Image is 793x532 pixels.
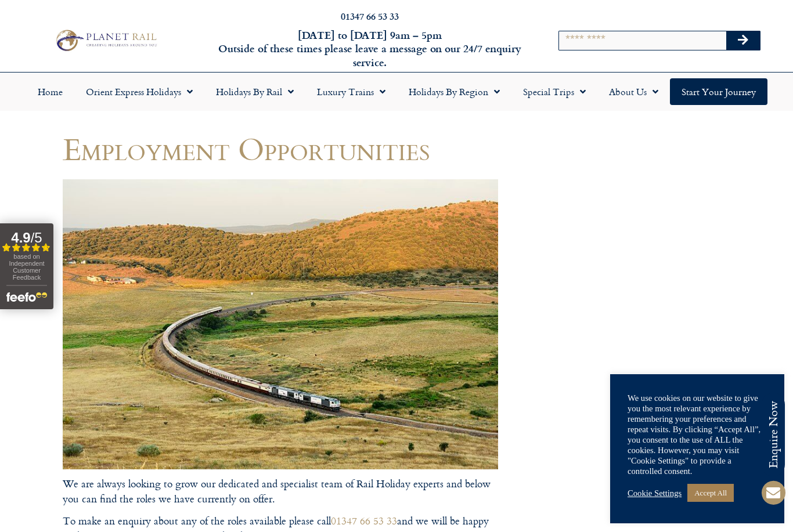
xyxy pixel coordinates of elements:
[6,78,787,105] nav: Menu
[74,78,204,105] a: Orient Express Holidays
[63,132,498,166] h1: Employment Opportunities
[26,78,74,105] a: Home
[670,78,767,105] a: Start your Journey
[52,27,160,54] img: Planet Rail Train Holidays Logo
[726,31,760,50] button: Search
[331,513,397,529] a: 01347 66 53 33
[628,393,767,476] div: We use cookies on our website to give you the most relevant experience by remembering your prefer...
[63,476,498,507] p: We are always looking to grow our dedicated and specialist team of Rail Holiday experts and below...
[397,78,511,105] a: Holidays by Region
[511,78,597,105] a: Special Trips
[305,78,397,105] a: Luxury Trains
[687,484,734,502] a: Accept All
[628,488,682,498] a: Cookie Settings
[341,9,399,23] a: 01347 66 53 33
[204,78,305,105] a: Holidays by Rail
[597,78,670,105] a: About Us
[214,28,525,69] h6: [DATE] to [DATE] 9am – 5pm Outside of these times please leave a message on our 24/7 enquiry serv...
